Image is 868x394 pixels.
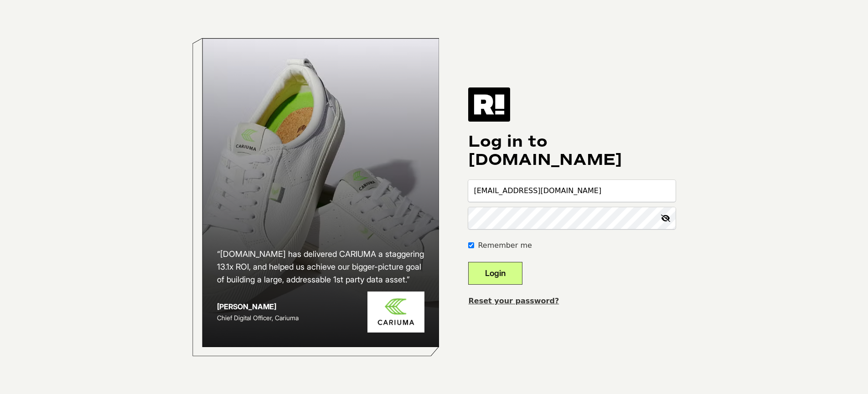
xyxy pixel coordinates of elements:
[468,87,510,121] img: Retention.com
[217,248,425,286] h2: “[DOMAIN_NAME] has delivered CARIUMA a staggering 13.1x ROI, and helped us achieve our bigger-pic...
[468,297,559,305] a: Reset your password?
[468,133,676,169] h1: Log in to [DOMAIN_NAME]
[478,240,532,251] label: Remember me
[468,180,676,202] input: Email
[367,292,424,333] img: Cariuma
[217,314,299,322] span: Chief Digital Officer, Cariuma
[217,302,276,311] strong: [PERSON_NAME]
[468,262,522,285] button: Login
